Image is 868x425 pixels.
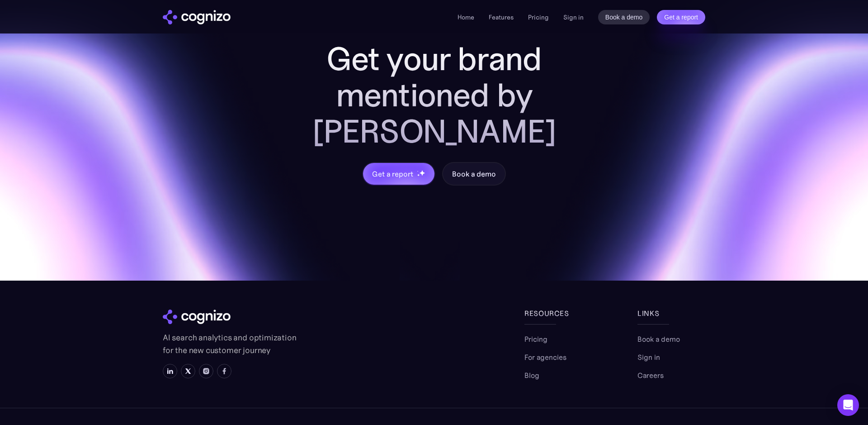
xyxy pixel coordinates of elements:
a: Get a report [657,10,705,24]
h2: Get your brand mentioned by [PERSON_NAME] [289,41,579,149]
div: Get a report [372,168,413,179]
img: LinkedIn icon [166,368,174,375]
div: links [637,308,705,319]
a: Home [458,13,474,21]
a: Features [489,13,514,21]
a: Careers [637,370,664,381]
img: cognizo logo [163,310,231,324]
a: Pricing [524,334,547,344]
div: Open Intercom Messenger [837,394,859,416]
div: Book a demo [452,168,495,179]
a: home [163,10,231,24]
img: star [417,171,418,172]
a: Sign in [637,352,660,363]
a: Sign in [563,12,584,23]
img: cognizo logo [163,10,231,24]
a: Blog [524,370,539,381]
img: star [419,170,425,176]
a: Get a reportstarstarstar [362,162,435,186]
div: Resources [524,308,592,319]
a: Pricing [528,13,549,21]
img: X icon [184,368,192,375]
a: Book a demo [442,162,505,186]
p: AI search analytics and optimization for the new customer journey [163,331,298,357]
a: For agencies [524,352,566,363]
a: Book a demo [637,334,680,344]
a: Book a demo [598,10,650,24]
img: star [417,174,420,177]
